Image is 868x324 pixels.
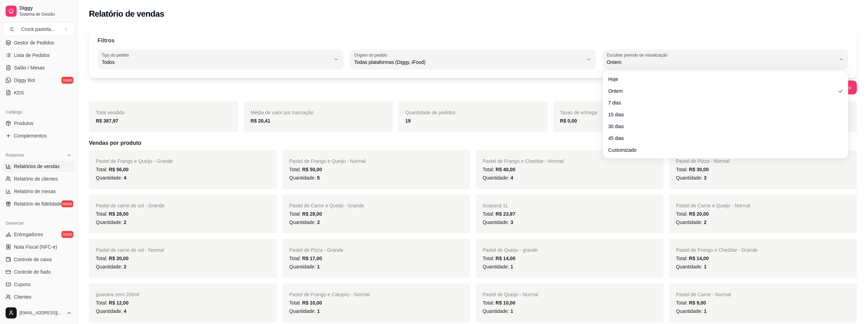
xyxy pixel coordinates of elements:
span: Quantidade: [96,175,126,181]
span: R$ 23,97 [495,211,515,217]
span: Relatórios de vendas [14,163,60,170]
span: Pastel de Carne e Queijo - Normal [676,203,750,208]
span: 2 [317,219,320,225]
span: [EMAIL_ADDRESS][DOMAIN_NAME] [19,310,64,316]
span: Cupons [14,281,31,288]
span: 3 [510,219,513,225]
span: Guaraná 1L [483,203,508,208]
span: Total: [676,211,709,217]
span: Quantidade: [96,219,126,225]
span: Controle de caixa [14,256,52,263]
span: R$ 10,00 [302,300,322,306]
span: Total: [676,256,709,261]
label: Escolher período de visualização [607,52,670,58]
span: Pastel de Queijo - grande [483,247,538,253]
label: Tipo do pedido [102,52,131,58]
span: Quantidade: [483,175,513,181]
span: Quantidade: [289,175,320,181]
span: Total: [96,256,128,261]
span: 4 [510,175,513,181]
p: Filtros [98,36,115,45]
span: guarana zero 200ml [96,292,139,297]
span: R$ 9,00 [689,300,706,306]
button: Select a team [3,22,75,36]
strong: R$ 20,41 [251,118,270,124]
span: Controle de fiado [14,268,51,275]
span: Total: [96,211,128,217]
strong: 19 [405,118,411,124]
span: Diggy [19,5,72,11]
span: Pastel de carne de sol - Grande [96,203,165,208]
span: Pastel de Carne e Queijo - Grande [289,203,364,208]
span: Pastel de Queijo - Normal [483,292,538,297]
span: Total: [483,211,515,217]
h5: Vendas por produto [89,139,857,147]
span: 1 [704,264,707,269]
span: Sistema de Gestão [19,11,72,17]
span: Quantidade: [676,175,707,181]
span: Quantidade: [483,219,513,225]
span: R$ 20,00 [109,256,128,261]
span: Pastel de Pizza - Grande [289,247,343,253]
span: Total: [96,167,128,172]
span: Taxas de entrega [560,110,597,115]
span: R$ 17,00 [302,256,322,261]
span: 1 [510,264,513,269]
span: R$ 30,00 [689,167,709,172]
span: Pastel de Frango e Cheddar - Normal [483,158,564,164]
span: C [9,26,16,33]
span: 1 [704,308,707,314]
span: Pastel de Frango e Queijo - Grande [96,158,173,164]
span: R$ 14,00 [495,256,515,261]
span: 2 [124,264,126,269]
span: Customizado [608,147,836,153]
span: 4 [124,175,126,181]
span: Relatório de fidelidade [14,200,62,207]
span: Quantidade: [483,264,513,269]
span: KDS [14,89,24,96]
span: R$ 10,00 [495,300,515,306]
span: Quantidade: [289,219,320,225]
span: Produtos [14,120,33,127]
span: Todos [102,59,331,66]
span: 2 [124,219,126,225]
span: 1 [317,264,320,269]
span: 45 dias [608,135,836,142]
span: Hoje [608,76,836,83]
span: Clientes [14,293,32,300]
span: 4 [124,308,126,314]
span: Gestor de Pedidos [14,39,54,46]
span: R$ 56,00 [109,167,128,172]
span: Diggy Bot [14,77,35,84]
span: Quantidade: [676,308,707,314]
span: R$ 28,00 [109,211,128,217]
span: Quantidade: [676,219,707,225]
span: Relatório de mesas [14,188,56,195]
span: Total: [96,300,128,306]
span: Total: [289,256,322,261]
span: Total: [483,300,515,306]
span: Todas plataformas (Diggy, iFood) [354,59,583,66]
span: Ontem [607,59,836,66]
span: 7 dias [608,99,836,106]
span: Pastel de Carne - Normal [676,292,731,297]
span: Quantidade: [676,264,707,269]
span: Total: [676,300,706,306]
span: 2 [704,219,707,225]
span: Total: [483,256,515,261]
label: Origem do pedido [354,52,389,58]
span: Quantidade de pedidos [405,110,456,115]
span: Quantidade: [289,308,320,314]
span: Total vendido [96,110,125,115]
span: Complementos [14,132,47,139]
span: Pastel de Frango e Cheddar - Grande [676,247,758,253]
span: R$ 40,00 [495,167,515,172]
div: Catálogo [3,107,75,118]
span: R$ 28,00 [302,211,322,217]
span: Total: [289,211,322,217]
span: Pastel de Frango e Queijo - Normal [289,158,366,164]
span: Total: [483,167,515,172]
span: 3 [704,175,707,181]
span: Quantidade: [483,308,513,314]
span: Ontem [608,88,836,94]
